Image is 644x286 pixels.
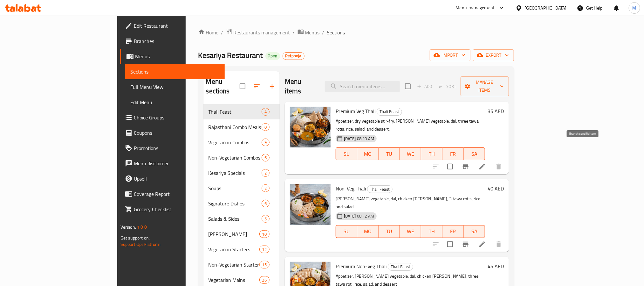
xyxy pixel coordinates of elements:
[322,29,325,36] li: /
[203,119,280,135] div: Rajasthani Combo Meals0
[209,276,259,284] div: Vegetarian Mains
[290,184,331,225] img: Non-Veg Thali
[262,124,269,130] span: 0
[120,140,225,156] a: Promotions
[134,22,220,30] span: Edit Restaurant
[262,201,269,207] span: 6
[367,186,392,193] span: Thali Feast
[120,223,136,231] span: Version:
[293,29,295,36] li: /
[265,53,280,59] span: Open
[339,149,355,159] span: SU
[209,261,259,268] span: Non-Vegetarian Starters
[262,123,270,131] div: items
[357,147,379,160] button: MO
[341,136,377,142] span: [DATE] 08:10 AM
[377,108,402,116] div: Thali Feast
[203,104,280,119] div: Thali Feast4
[134,190,220,198] span: Coverage Report
[379,225,400,238] button: TU
[120,240,161,248] a: Support.OpsPlatform
[339,227,355,236] span: SU
[226,28,290,37] a: Restaurants management
[262,184,270,192] div: items
[285,77,317,96] h2: Menu items
[488,184,504,193] h6: 40 AED
[377,108,402,115] span: Thali Feast
[125,79,225,95] a: Full Menu View
[388,263,413,270] span: Thali Feast
[130,83,220,91] span: Full Menu View
[421,147,442,160] button: TH
[262,155,269,161] span: 6
[209,108,262,116] span: Thali Feast
[327,29,345,36] span: Sections
[336,117,485,133] p: Appetizer, dry vegetable stir-fry, [PERSON_NAME] vegetable, dal, three tawa rotis, rice, salad, a...
[259,276,270,284] div: items
[203,181,280,196] div: Soups2
[402,227,419,236] span: WE
[262,185,269,191] span: 2
[341,213,377,219] span: [DATE] 08:12 AM
[478,240,486,248] a: Edit menu item
[402,149,419,159] span: WE
[130,68,220,75] span: Sections
[209,200,262,207] div: Signature Dishes
[198,28,514,37] nav: breadcrumb
[209,123,262,131] span: Rajasthani Combo Meals
[209,215,262,223] div: Salads & Sides
[259,230,270,238] div: items
[260,247,269,253] span: 12
[234,29,290,36] span: Restaurants management
[203,257,280,272] div: Non-Vegetarian Starters15
[120,33,225,49] a: Branches
[134,205,220,213] span: Grocery Checklist
[442,147,464,160] button: FR
[135,53,220,60] span: Menus
[209,246,259,253] div: Vegetarian Starters
[120,171,225,186] a: Upsell
[262,139,270,146] div: items
[357,225,379,238] button: MO
[203,165,280,181] div: Kesariya Specials2
[260,262,269,268] span: 15
[260,231,269,237] span: 10
[209,230,259,238] span: [PERSON_NAME]
[120,18,225,33] a: Edit Restaurant
[488,107,504,116] h6: 35 AED
[445,227,461,236] span: FR
[209,154,262,161] div: Non-Vegetarian Combos
[401,80,414,93] span: Select section
[379,147,400,160] button: TU
[260,277,269,283] span: 26
[435,51,465,59] span: import
[360,149,376,159] span: MO
[120,202,225,217] a: Grocery Checklist
[442,225,464,238] button: FR
[473,49,514,61] button: export
[120,49,225,64] a: Menus
[466,227,483,236] span: SA
[262,154,270,161] div: items
[336,184,366,193] span: Non-Veg Thali
[298,28,320,37] a: Menus
[488,262,504,271] h6: 45 AED
[381,149,397,159] span: TU
[414,82,435,91] span: Add item
[209,230,259,238] div: Mango Mania
[120,234,150,242] span: Get support on:
[209,169,262,177] span: Kesariya Specials
[134,175,220,182] span: Upsell
[262,108,270,116] div: items
[262,139,269,146] span: 9
[209,184,262,192] div: Soups
[283,53,304,59] span: Petpooja
[134,129,220,137] span: Coupons
[259,261,270,268] div: items
[443,160,457,173] span: Select to update
[262,109,269,115] span: 4
[478,51,509,59] span: export
[120,156,225,171] a: Menu disclaimer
